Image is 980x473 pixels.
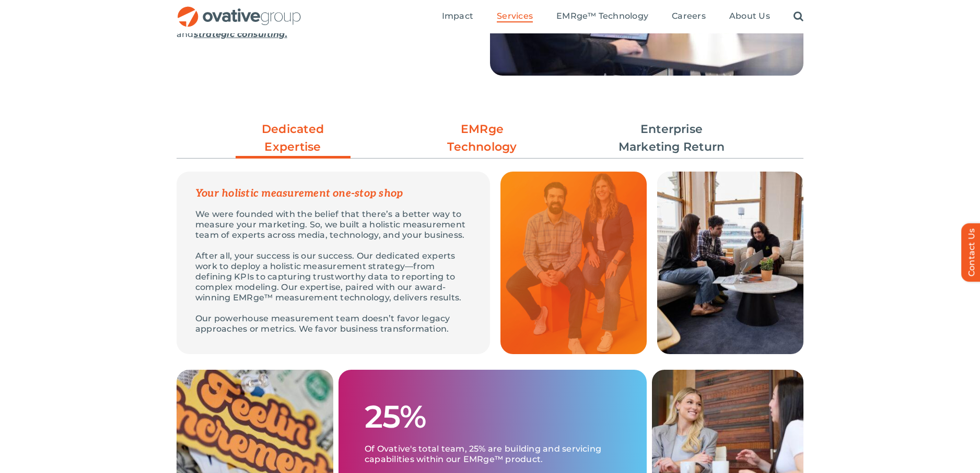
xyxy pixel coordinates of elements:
[425,120,540,156] a: EMRge Technology
[195,188,471,199] p: Your holistic measurement one-stop shop
[195,209,471,240] p: We were founded with the belief that there’s a better way to measure your marketing. So, we built...
[794,11,803,22] a: Search
[365,400,426,433] h1: 25%
[195,251,471,303] p: After all, your success is our success. Our dedicated experts work to deploy a holistic measureme...
[614,120,729,156] a: Enterprise Marketing Return
[195,313,471,334] p: Our powerhouse measurement team doesn’t favor legacy approaches or metrics. We favor business tra...
[672,11,706,22] a: Careers
[177,115,803,161] ul: Post Filters
[365,433,621,465] p: Of Ovative's total team, 25% are building and servicing capabilities within our EMRge™ product.
[442,11,473,22] a: Impact
[177,5,302,15] a: OG_Full_horizontal_RGB
[497,11,533,22] a: Services
[500,172,647,354] img: Measurement – Grid Quote 1
[657,172,803,354] img: Measurement – Grid 3
[236,120,351,161] a: Dedicated Expertise
[194,29,287,39] a: strategic consulting.
[442,11,473,21] span: Impact
[729,11,770,22] a: About Us
[556,11,648,21] span: EMRge™ Technology
[672,11,706,21] span: Careers
[497,11,533,21] span: Services
[729,11,770,21] span: About Us
[556,11,648,22] a: EMRge™ Technology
